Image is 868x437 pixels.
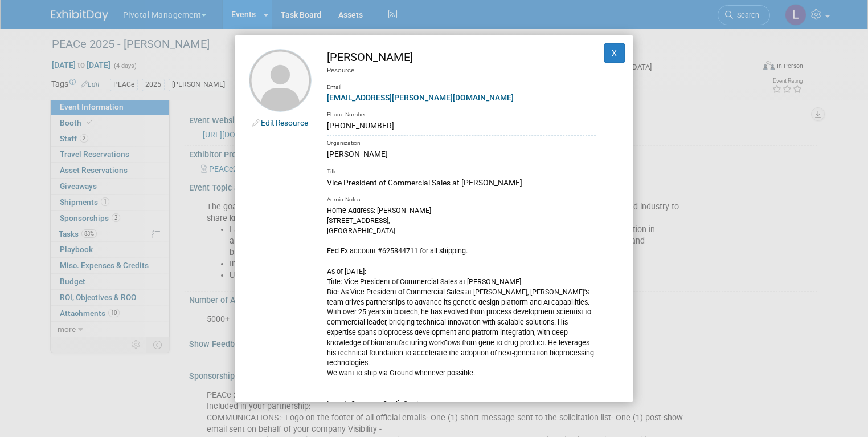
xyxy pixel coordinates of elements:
div: Organization [327,135,596,148]
div: Admin Notes [327,192,596,205]
div: Vice President of Commercial Sales at [PERSON_NAME] [327,177,596,189]
div: Email [327,75,596,92]
div: [PHONE_NUMBER] [327,120,596,132]
div: Title [327,164,596,177]
a: Edit Resource [261,118,308,127]
div: [PERSON_NAME] [327,148,596,160]
div: [PERSON_NAME] [327,49,596,66]
img: Imroz Ghangas [249,49,312,112]
div: Phone Number [327,107,596,120]
button: X [604,43,625,63]
div: Resource [327,66,596,75]
a: [EMAIL_ADDRESS][PERSON_NAME][DOMAIN_NAME] [327,93,514,102]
